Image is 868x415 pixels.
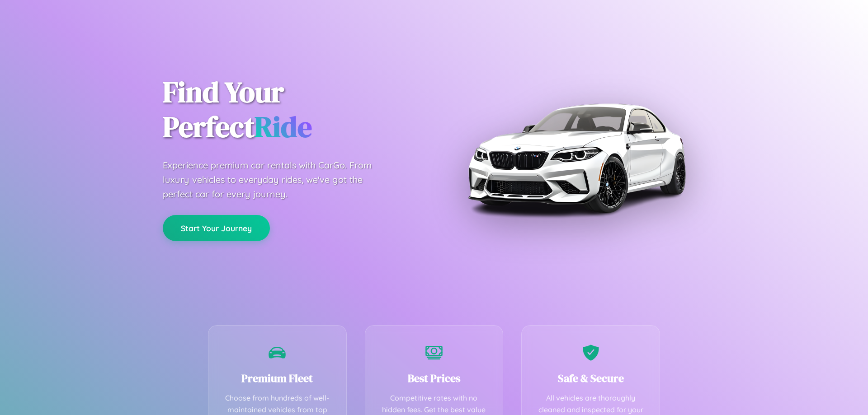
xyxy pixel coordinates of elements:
[163,75,420,145] h1: Find Your Perfect
[163,158,389,201] p: Experience premium car rentals with CarGo. From luxury vehicles to everyday rides, we've got the ...
[379,371,490,386] h3: Best Prices
[463,45,689,271] img: Premium BMW car rental vehicle
[535,371,646,386] h3: Safe & Secure
[163,215,270,241] button: Start Your Journey
[222,371,333,386] h3: Premium Fleet
[255,107,312,146] span: Ride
